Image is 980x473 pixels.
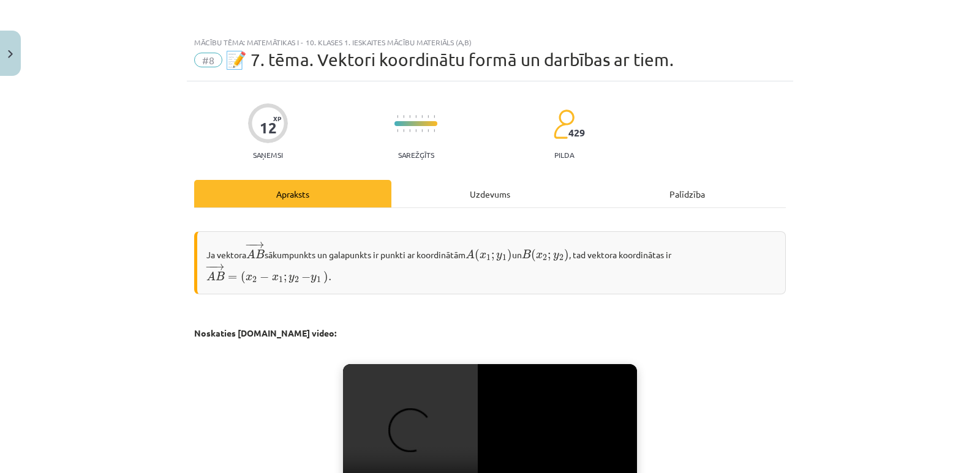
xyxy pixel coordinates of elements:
span: = [228,275,237,280]
img: icon-short-line-57e1e144782c952c97e751825c79c345078a6d821885a25fce030b3d8c18986b.svg [403,115,404,118]
img: icon-short-line-57e1e144782c952c97e751825c79c345078a6d821885a25fce030b3d8c18986b.svg [421,115,423,118]
span: 1 [279,277,283,283]
span: → [252,242,265,248]
p: Sarežģīts [398,151,434,159]
div: 12 [260,119,277,136]
span: ( [241,271,246,284]
div: Palīdzība [589,180,786,207]
span: ( [475,249,480,262]
span: XP [273,115,281,122]
span: − [245,242,254,248]
img: icon-short-line-57e1e144782c952c97e751825c79c345078a6d821885a25fce030b3d8c18986b.svg [397,115,398,118]
span: x [480,253,486,259]
span: B [522,250,531,258]
img: icon-short-line-57e1e144782c952c97e751825c79c345078a6d821885a25fce030b3d8c18986b.svg [409,129,410,132]
strong: Noskaties [DOMAIN_NAME] video: [194,327,336,338]
span: − [209,263,210,270]
span: 1 [502,255,507,261]
img: icon-short-line-57e1e144782c952c97e751825c79c345078a6d821885a25fce030b3d8c18986b.svg [428,129,429,132]
img: icon-short-line-57e1e144782c952c97e751825c79c345078a6d821885a25fce030b3d8c18986b.svg [434,129,435,132]
img: icon-short-line-57e1e144782c952c97e751825c79c345078a6d821885a25fce030b3d8c18986b.svg [434,115,435,118]
p: pilda [554,151,574,159]
span: y [553,253,559,261]
span: A [466,249,475,258]
span: 2 [543,255,547,261]
span: − [260,273,269,281]
span: 1 [486,255,491,261]
div: Apraksts [194,180,391,207]
span: y [496,253,502,261]
span: − [249,242,250,248]
span: ; [548,253,551,261]
img: icon-short-line-57e1e144782c952c97e751825c79c345078a6d821885a25fce030b3d8c18986b.svg [415,129,417,132]
span: x [272,275,279,281]
span: − [205,263,214,270]
span: . [328,277,331,281]
span: A [246,249,255,258]
span: y [288,275,295,283]
span: ; [284,275,287,283]
span: → [213,263,225,270]
img: icon-short-line-57e1e144782c952c97e751825c79c345078a6d821885a25fce030b3d8c18986b.svg [403,129,404,132]
img: icon-close-lesson-0947bae3869378f0d4975bcd49f059093ad1ed9edebbc8119c70593378902aed.svg [8,50,13,58]
img: icon-short-line-57e1e144782c952c97e751825c79c345078a6d821885a25fce030b3d8c18986b.svg [421,129,423,132]
span: #8 [194,53,222,67]
span: 1 [317,277,321,283]
img: icon-short-line-57e1e144782c952c97e751825c79c345078a6d821885a25fce030b3d8c18986b.svg [397,129,398,132]
div: Uzdevums [391,180,589,207]
img: icon-short-line-57e1e144782c952c97e751825c79c345078a6d821885a25fce030b3d8c18986b.svg [415,115,417,118]
span: ) [564,249,569,262]
span: x [536,253,543,259]
span: ; [491,253,494,261]
span: 2 [295,277,299,283]
img: icon-short-line-57e1e144782c952c97e751825c79c345078a6d821885a25fce030b3d8c18986b.svg [428,115,429,118]
span: B [216,272,225,280]
span: y [311,275,317,283]
span: ) [323,271,328,284]
p: Saņemsi [248,151,288,159]
img: students-c634bb4e5e11cddfef0936a35e636f08e4e9abd3cc4e673bd6f9a4125e45ecb1.svg [553,109,575,140]
img: icon-short-line-57e1e144782c952c97e751825c79c345078a6d821885a25fce030b3d8c18986b.svg [409,115,410,118]
span: 2 [559,255,563,261]
span: 2 [252,277,257,283]
span: B [255,250,265,258]
span: A [206,271,216,280]
span: ) [507,249,512,262]
span: x [246,275,252,281]
span: ( [531,249,536,262]
span: − [301,273,311,281]
div: Ja vektora sākumpunkts un galapunkts ir punkti ar koordinātām un , tad vektora koordinātas ir [194,231,786,294]
span: 📝 7. tēma. Vektori koordinātu formā un darbības ar tiem. [225,50,674,70]
span: 429 [568,127,585,138]
div: Mācību tēma: Matemātikas i - 10. klases 1. ieskaites mācību materiāls (a,b) [194,38,786,47]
